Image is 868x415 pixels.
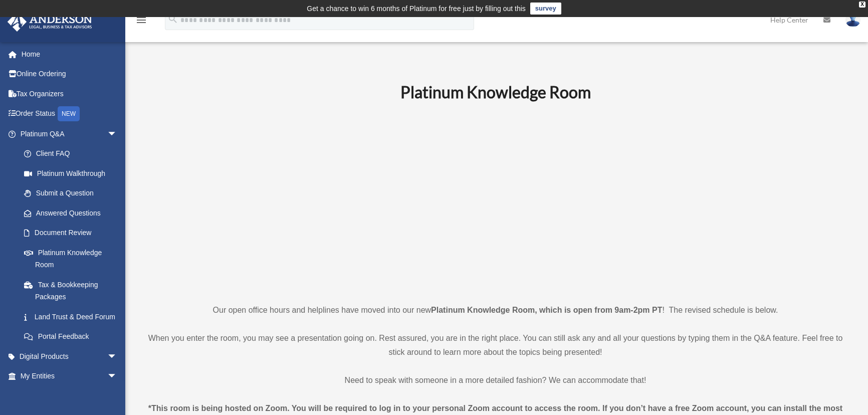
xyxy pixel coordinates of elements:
a: Answered Questions [14,203,132,223]
img: Anderson Advisors Platinum Portal [5,12,95,32]
a: Online Ordering [7,64,132,84]
a: Home [7,44,132,64]
a: Tax & Bookkeeping Packages [14,275,132,307]
a: Tax Organizers [7,84,132,104]
iframe: 231110_Toby_KnowledgeRoom [345,115,646,285]
span: arrow_drop_down [107,346,127,367]
a: My Entitiesarrow_drop_down [7,366,132,386]
i: search [167,14,178,25]
p: When you enter the room, you may see a presentation going on. Rest assured, you are in the right ... [143,331,848,359]
div: Get a chance to win 6 months of Platinum for free just by filling out this [307,3,526,15]
a: Order StatusNEW [7,104,132,124]
div: close [859,2,865,8]
a: Portal Feedback [14,327,132,347]
a: Platinum Walkthrough [14,163,132,183]
img: User Pic [845,13,860,27]
a: Client FAQ [14,144,132,164]
a: Land Trust & Deed Forum [14,307,132,327]
i: menu [135,14,147,26]
a: survey [530,3,561,15]
span: arrow_drop_down [107,124,127,144]
a: menu [135,18,147,26]
p: Need to speak with someone in a more detailed fashion? We can accommodate that! [143,373,848,387]
a: Digital Productsarrow_drop_down [7,346,132,366]
a: Platinum Q&Aarrow_drop_down [7,124,132,144]
a: Submit a Question [14,183,132,203]
p: Our open office hours and helplines have moved into our new ! The revised schedule is below. [143,303,848,317]
a: Document Review [14,223,132,243]
strong: Platinum Knowledge Room, which is open from 9am-2pm PT [431,306,662,314]
span: arrow_drop_down [107,366,127,387]
a: Platinum Knowledge Room [14,243,127,275]
b: Platinum Knowledge Room [400,82,591,102]
div: NEW [58,106,80,121]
